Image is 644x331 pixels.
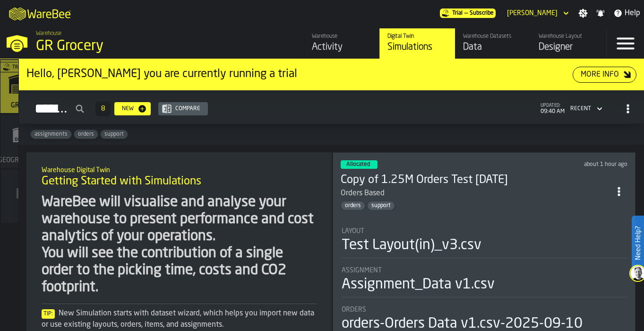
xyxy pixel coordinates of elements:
[34,160,324,194] div: title-Getting Started with Simulations
[368,202,395,209] span: support
[470,10,494,17] span: Subscribe
[592,9,609,18] label: button-toggle-Notifications
[341,188,611,199] div: Orders Based
[304,28,379,59] a: link-to-/wh/i/e451d98b-95f6-4604-91ff-c80219f9c36d/feed/
[42,309,55,319] span: Tip:
[36,38,291,55] div: GR Grocery
[342,237,481,254] div: Test Layout(in)_v3.csv
[387,33,447,40] div: Digital Twin
[26,67,573,82] div: Hello, [PERSON_NAME] you are currently running a trial
[342,267,627,297] div: stat-Assignment
[342,306,627,314] div: Title
[570,105,591,112] div: DropdownMenuValue-4
[455,28,531,59] a: link-to-/wh/i/e451d98b-95f6-4604-91ff-c80219f9c36d/data
[342,267,627,274] div: Title
[625,8,640,19] span: Help
[342,276,495,293] div: Assignment_Data v1.csv
[463,41,523,54] div: Data
[346,162,370,167] span: Allocated
[503,161,627,168] div: Updated: 9/10/2025, 8:27:25 AM Created: 9/10/2025, 8:12:50 AM
[567,103,604,114] div: DropdownMenuValue-4
[341,188,385,199] div: Orders Based
[36,30,61,37] span: Warehouse
[12,65,25,70] span: Trial
[503,8,571,19] div: DropdownMenuValue-Sandhya Gopakumar
[74,131,98,138] span: orders
[101,105,105,112] span: 8
[341,202,365,209] span: orders
[607,28,644,59] label: button-toggle-Menu
[541,108,565,115] span: 09:40 AM
[507,9,558,17] div: DropdownMenuValue-Sandhya Gopakumar
[463,33,523,40] div: Warehouse Datasets
[577,69,623,80] div: More Info
[342,227,627,258] div: stat-Layout
[452,10,463,17] span: Trial
[19,90,644,124] h2: button-Simulations
[531,28,606,59] a: link-to-/wh/i/e451d98b-95f6-4604-91ff-c80219f9c36d/designer
[539,33,599,40] div: Warehouse Layout
[464,10,468,17] span: —
[387,41,447,54] div: Simulations
[42,194,317,296] div: WareBee will visualise and analyse your warehouse to present performance and cost analytics of yo...
[312,33,372,40] div: Warehouse
[342,227,627,235] div: Title
[42,174,201,189] span: Getting Started with Simulations
[0,60,53,115] a: link-to-/wh/i/e451d98b-95f6-4604-91ff-c80219f9c36d/simulations
[342,267,382,274] span: Assignment
[1,170,52,225] a: link-to-/wh/new
[158,102,208,115] button: button-Compare
[42,165,317,174] h2: Sub Title
[575,9,592,18] label: button-toggle-Settings
[172,105,204,112] div: Compare
[379,28,455,59] a: link-to-/wh/i/e451d98b-95f6-4604-91ff-c80219f9c36d/simulations
[118,105,137,112] div: New
[341,173,611,188] h3: Copy of 1.25M Orders Test [DATE]
[19,59,644,90] div: ItemListCard-
[114,102,151,115] button: button-New
[342,227,364,235] span: Layout
[539,41,599,54] div: Designer
[341,160,378,169] div: status-3 2
[0,115,53,170] a: link-to-/wh/i/16932755-72b9-4ea4-9c69-3f1f3a500823/simulations
[341,173,611,188] div: Copy of 1.25M Orders Test 2025-09-10
[541,103,565,108] span: updated:
[101,131,128,138] span: support
[92,101,114,116] div: ButtonLoadMore-Load More-Prev-First-Last
[440,9,496,18] div: Menu Subscription
[440,9,496,18] a: link-to-/wh/i/e451d98b-95f6-4604-91ff-c80219f9c36d/pricing/
[610,8,644,19] label: button-toggle-Help
[31,131,71,138] span: assignments
[312,41,372,54] div: Activity
[573,67,636,83] button: button-More Info
[342,306,366,314] span: Orders
[42,308,317,331] div: New Simulation starts with dataset wizard, which helps you import new data or use existing layout...
[633,217,643,270] label: Need Help?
